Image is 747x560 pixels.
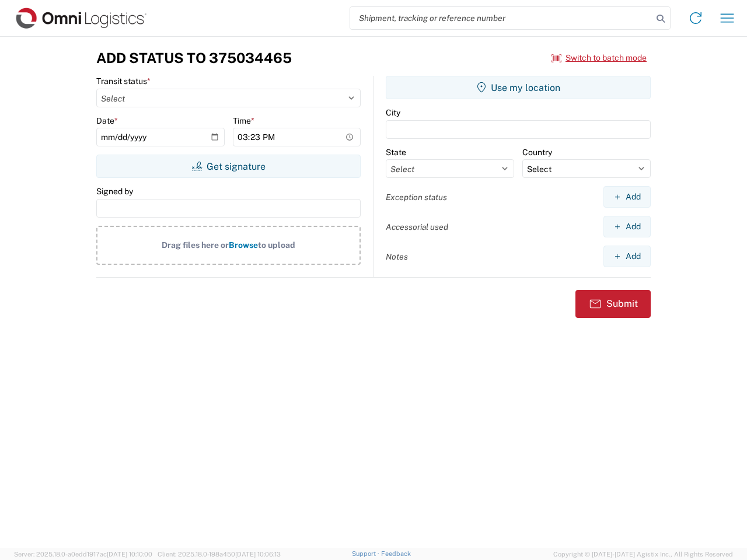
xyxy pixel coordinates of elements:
[162,240,229,250] span: Drag files here or
[386,107,400,118] label: City
[522,147,552,157] label: Country
[258,240,295,250] span: to upload
[233,116,254,126] label: Time
[158,551,281,558] span: Client: 2025.18.0-198a450
[575,290,651,318] button: Submit
[386,222,448,232] label: Accessorial used
[229,240,258,250] span: Browse
[350,7,652,29] input: Shipment, tracking or reference number
[386,147,406,157] label: State
[96,116,118,126] label: Date
[107,551,152,558] span: [DATE] 10:10:00
[553,549,733,559] span: Copyright © [DATE]-[DATE] Agistix Inc., All Rights Reserved
[352,550,381,557] a: Support
[603,216,651,237] button: Add
[551,48,647,68] button: Switch to batch mode
[14,551,152,558] span: Server: 2025.18.0-a0edd1917ac
[386,192,447,202] label: Exception status
[96,155,361,178] button: Get signature
[386,76,651,99] button: Use my location
[96,76,151,86] label: Transit status
[235,551,281,558] span: [DATE] 10:06:13
[96,50,292,66] h3: Add Status to 375034465
[386,251,408,262] label: Notes
[603,186,651,208] button: Add
[603,246,651,267] button: Add
[381,550,411,557] a: Feedback
[96,186,133,197] label: Signed by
